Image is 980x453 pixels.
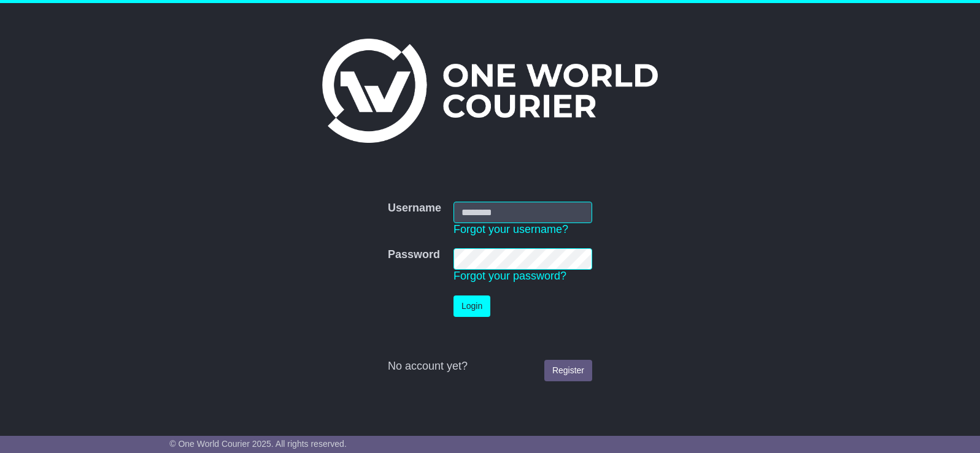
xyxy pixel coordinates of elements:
[453,270,566,282] a: Forgot your password?
[388,360,592,373] div: No account yet?
[453,223,568,235] a: Forgot your username?
[388,202,441,215] label: Username
[453,295,490,317] button: Login
[388,248,440,262] label: Password
[169,439,347,449] span: © One World Courier 2025. All rights reserved.
[322,39,657,143] img: One World
[544,360,592,381] a: Register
